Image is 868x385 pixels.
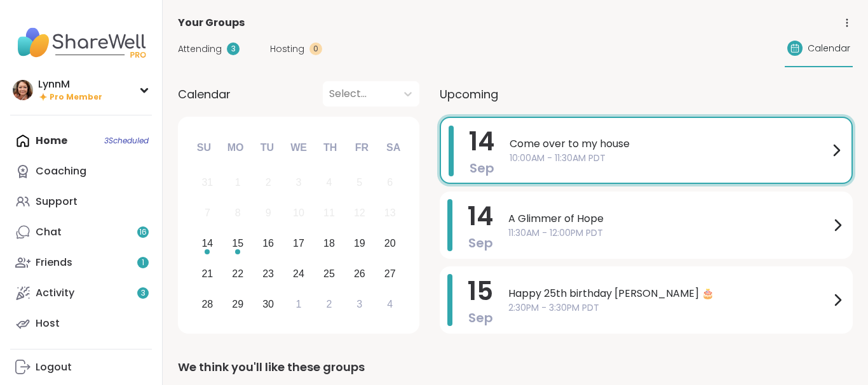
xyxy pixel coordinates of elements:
[376,260,403,287] div: Choose Saturday, September 27th, 2025
[36,195,78,209] div: Support
[253,134,281,162] div: Tu
[296,174,302,191] div: 3
[285,260,313,287] div: Choose Wednesday, September 24th, 2025
[293,204,304,221] div: 10
[468,234,493,252] span: Sep
[235,204,241,221] div: 8
[316,260,343,287] div: Choose Thursday, September 25th, 2025
[384,265,396,282] div: 27
[468,309,493,327] span: Sep
[194,230,221,258] div: Choose Sunday, September 14th, 2025
[296,296,302,313] div: 1
[142,258,144,268] span: 1
[316,230,343,258] div: Choose Thursday, September 18th, 2025
[354,265,365,282] div: 26
[10,308,152,339] a: Host
[354,235,365,252] div: 19
[201,174,213,191] div: 31
[224,290,252,318] div: Choose Monday, September 29th, 2025
[266,204,271,221] div: 9
[309,42,322,55] div: 0
[255,200,282,227] div: Not available Tuesday, September 9th, 2025
[36,256,72,270] div: Friends
[508,226,830,240] span: 11:30AM - 12:00PM PDT
[255,169,282,197] div: Not available Tuesday, September 2nd, 2025
[468,273,493,309] span: 15
[235,174,241,191] div: 1
[285,134,313,162] div: We
[10,186,152,217] a: Support
[227,42,240,55] div: 3
[201,296,213,313] div: 28
[285,290,313,318] div: Choose Wednesday, October 1st, 2025
[38,77,102,91] div: LynnM
[510,152,829,165] span: 10:00AM - 11:30AM PDT
[323,235,335,252] div: 18
[346,230,373,258] div: Choose Friday, September 19th, 2025
[224,260,252,287] div: Choose Monday, September 22nd, 2025
[190,134,218,162] div: Su
[346,200,373,227] div: Not available Friday, September 12th, 2025
[139,227,147,238] span: 16
[285,169,313,197] div: Not available Wednesday, September 3rd, 2025
[36,360,72,374] div: Logout
[194,169,221,197] div: Not available Sunday, August 31st, 2025
[10,352,152,382] a: Logout
[224,200,252,227] div: Not available Monday, September 8th, 2025
[440,86,498,103] span: Upcoming
[139,166,149,176] iframe: Spotlight
[178,15,245,30] span: Your Groups
[10,217,152,247] a: Chat16
[270,42,304,56] span: Hosting
[201,265,213,282] div: 21
[384,204,396,221] div: 13
[510,136,829,152] span: Come over to my house
[141,288,146,299] span: 3
[205,204,210,221] div: 7
[346,290,373,318] div: Choose Friday, October 3rd, 2025
[10,20,152,65] img: ShareWell Nav Logo
[255,260,282,287] div: Choose Tuesday, September 23rd, 2025
[508,286,830,301] span: Happy 25th birthday [PERSON_NAME] 🎂
[346,260,373,287] div: Choose Friday, September 26th, 2025
[376,169,403,197] div: Not available Saturday, September 6th, 2025
[10,278,152,308] a: Activity3
[354,204,365,221] div: 12
[316,134,344,162] div: Th
[285,230,313,258] div: Choose Wednesday, September 17th, 2025
[323,204,335,221] div: 11
[255,230,282,258] div: Choose Tuesday, September 16th, 2025
[10,247,152,278] a: Friends1
[36,225,62,239] div: Chat
[469,124,494,159] span: 14
[326,296,332,313] div: 2
[376,230,403,258] div: Choose Saturday, September 20th, 2025
[221,134,249,162] div: Mo
[346,169,373,197] div: Not available Friday, September 5th, 2025
[232,235,243,252] div: 15
[194,260,221,287] div: Choose Sunday, September 21st, 2025
[387,296,393,313] div: 4
[293,265,304,282] div: 24
[36,316,60,330] div: Host
[178,358,853,376] div: We think you'll like these groups
[194,200,221,227] div: Not available Sunday, September 7th, 2025
[232,296,243,313] div: 29
[470,159,494,177] span: Sep
[316,200,343,227] div: Not available Thursday, September 11th, 2025
[323,265,335,282] div: 25
[232,265,243,282] div: 22
[178,42,222,56] span: Attending
[36,164,86,178] div: Coaching
[387,174,393,191] div: 6
[224,230,252,258] div: Choose Monday, September 15th, 2025
[316,290,343,318] div: Choose Thursday, October 2nd, 2025
[508,211,830,226] span: A Glimmer of Hope
[316,169,343,197] div: Not available Thursday, September 4th, 2025
[224,169,252,197] div: Not available Monday, September 1st, 2025
[50,92,102,103] span: Pro Member
[285,200,313,227] div: Not available Wednesday, September 10th, 2025
[376,290,403,318] div: Choose Saturday, October 4th, 2025
[201,235,213,252] div: 14
[13,80,33,100] img: LynnM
